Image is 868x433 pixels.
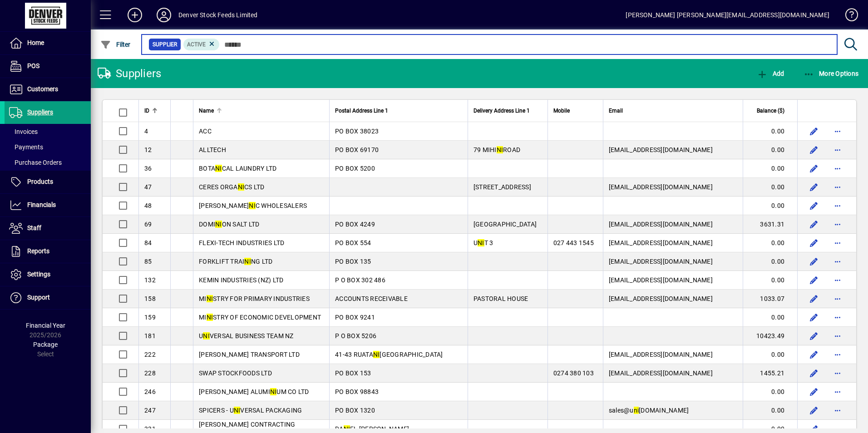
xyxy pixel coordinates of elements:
[27,62,39,69] span: POS
[830,403,845,418] button: More options
[27,294,50,301] span: Support
[144,407,156,414] span: 247
[830,291,845,306] button: More options
[473,239,493,246] span: U T 3
[553,239,594,246] span: 027 443 1545
[144,369,156,377] span: 228
[199,202,307,209] span: [PERSON_NAME] C WHOLESALERS
[807,254,821,269] button: Edit
[609,239,713,246] span: [EMAIL_ADDRESS][DOMAIN_NAME]
[473,146,520,153] span: 79 MIHI ROAD
[373,351,380,358] em: NI
[473,106,530,116] span: Delivery Address Line 1
[5,217,91,240] a: Staff
[144,239,152,246] span: 84
[199,183,265,191] span: CERES ORGA CS LTD
[335,128,379,135] span: PO BOX 38023
[144,276,156,284] span: 132
[838,2,857,31] a: Knowledge Base
[5,155,91,170] a: Purchase Orders
[743,345,797,364] td: 0.00
[743,271,797,290] td: 0.00
[830,180,845,194] button: More options
[807,180,821,194] button: Edit
[807,273,821,287] button: Edit
[801,65,861,82] button: More Options
[609,295,713,302] span: [EMAIL_ADDRESS][DOMAIN_NAME]
[5,78,91,101] a: Customers
[830,329,845,343] button: More options
[473,183,531,191] span: [STREET_ADDRESS]
[757,106,784,116] span: Balance ($)
[609,258,713,265] span: [EMAIL_ADDRESS][DOMAIN_NAME]
[609,106,737,116] div: Email
[5,32,91,54] a: Home
[807,384,821,399] button: Edit
[344,425,350,433] em: NI
[27,108,53,116] span: Suppliers
[144,106,149,116] span: ID
[335,239,371,246] span: PO BOX 554
[626,8,829,22] div: [PERSON_NAME] [PERSON_NAME][EMAIL_ADDRESS][DOMAIN_NAME]
[807,403,821,418] button: Edit
[743,401,797,420] td: 0.00
[830,124,845,138] button: More options
[144,314,156,321] span: 159
[5,171,91,193] a: Products
[144,425,156,433] span: 331
[743,215,797,234] td: 3631.31
[144,332,156,340] span: 181
[807,366,821,380] button: Edit
[830,198,845,213] button: More options
[743,178,797,197] td: 0.00
[199,258,272,265] span: FORKLIFT TRAI NG LTD
[609,146,713,153] span: [EMAIL_ADDRESS][DOMAIN_NAME]
[743,159,797,178] td: 0.00
[335,221,375,228] span: PO BOX 4249
[144,295,156,302] span: 158
[743,383,797,401] td: 0.00
[27,224,41,231] span: Staff
[199,407,302,414] span: SPICERS - U VERSAL PACKAGING
[144,351,156,358] span: 222
[830,384,845,399] button: More options
[743,252,797,271] td: 0.00
[335,407,375,414] span: PO BOX 1320
[335,146,379,153] span: PO BOX 69170
[215,165,222,172] em: NI
[27,39,44,46] span: Home
[807,291,821,306] button: Edit
[5,263,91,286] a: Settings
[830,217,845,231] button: More options
[634,407,639,414] em: ni
[9,143,43,151] span: Payments
[807,347,821,362] button: Edit
[743,327,797,345] td: 10423.49
[807,236,821,250] button: Edit
[207,314,213,321] em: NI
[497,146,503,153] em: NI
[9,128,38,135] span: Invoices
[743,141,797,159] td: 0.00
[238,183,245,191] em: NI
[830,347,845,362] button: More options
[335,369,371,377] span: PO BOX 153
[33,341,58,348] span: Package
[807,143,821,157] button: Edit
[553,106,597,116] div: Mobile
[144,183,152,191] span: 47
[144,128,148,135] span: 4
[804,70,859,77] span: More Options
[5,139,91,155] a: Payments
[830,273,845,287] button: More options
[199,388,309,395] span: [PERSON_NAME] ALUMI UM CO LTD
[807,310,821,325] button: Edit
[199,106,214,116] span: Name
[199,128,212,135] span: ACC
[335,332,376,340] span: P O BOX 5206
[335,276,385,284] span: P O BOX 302 486
[144,221,152,228] span: 69
[183,39,220,50] mat-chip: Activation Status: Active
[743,308,797,327] td: 0.00
[144,388,156,395] span: 246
